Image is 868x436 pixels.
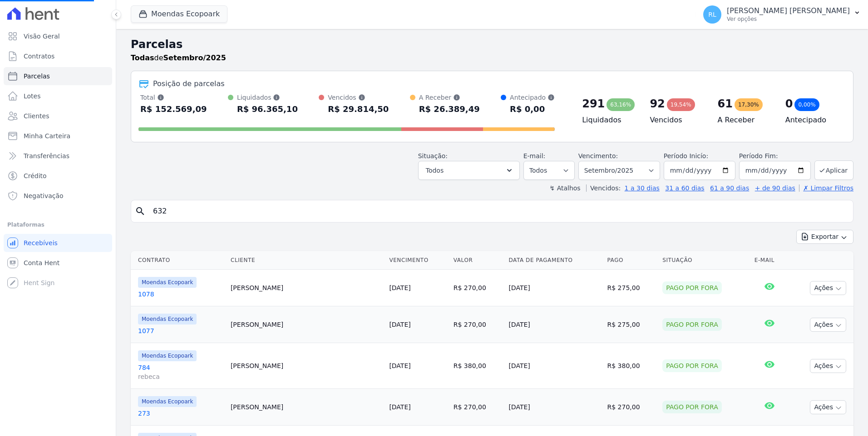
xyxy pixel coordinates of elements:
div: 0,00% [794,98,819,111]
td: R$ 380,00 [450,343,505,389]
h4: Antecipado [785,115,838,126]
th: Pago [604,251,659,270]
td: [DATE] [505,306,603,343]
a: Visão Geral [4,27,112,45]
div: 61 [718,97,733,111]
a: Lotes [4,87,112,105]
button: Ações [810,400,846,414]
button: Ações [810,318,846,332]
h4: Liquidados [582,115,635,126]
a: ✗ Limpar Filtros [799,184,853,192]
th: Situação [659,251,751,270]
td: R$ 270,00 [450,389,505,426]
div: Pago por fora [662,281,722,294]
div: R$ 152.569,09 [140,102,207,116]
td: [DATE] [505,343,603,389]
span: Lotes [24,92,41,101]
td: R$ 270,00 [450,270,505,306]
a: Clientes [4,107,112,125]
span: Moendas Ecopoark [138,350,197,361]
div: R$ 96.365,10 [237,102,298,116]
h4: Vencidos [650,115,703,126]
td: [PERSON_NAME] [227,270,385,306]
a: 273 [138,409,223,418]
div: Pago por fora [662,359,722,372]
td: R$ 270,00 [450,306,505,343]
a: 61 a 90 dias [710,184,749,192]
div: Pago por fora [662,318,722,331]
span: RL [708,11,716,18]
button: Aplicar [814,160,853,180]
div: R$ 26.389,49 [419,102,480,116]
a: Conta Hent [4,254,112,272]
td: R$ 275,00 [604,270,659,306]
p: [PERSON_NAME] [PERSON_NAME] [727,6,850,15]
td: R$ 270,00 [604,389,659,426]
div: Pago por fora [662,401,722,413]
div: Vencidos [328,93,389,102]
label: Vencimento: [578,152,618,160]
a: [DATE] [389,321,410,328]
a: + de 90 dias [755,184,795,192]
a: Transferências [4,147,112,165]
a: [DATE] [389,403,410,411]
td: [PERSON_NAME] [227,343,385,389]
a: [DATE] [389,284,410,291]
strong: Setembro/2025 [163,53,226,62]
div: 19,54% [667,98,695,111]
td: [DATE] [505,389,603,426]
label: Vencidos: [586,184,621,192]
a: 1078 [138,290,223,299]
span: Crédito [24,171,47,180]
span: Recebíveis [24,238,58,247]
td: R$ 275,00 [604,306,659,343]
a: Minha Carteira [4,127,112,145]
button: Ações [810,359,846,373]
td: R$ 380,00 [604,343,659,389]
a: Crédito [4,167,112,185]
p: de [131,53,226,63]
div: R$ 0,00 [510,102,555,116]
div: Total [140,93,207,102]
strong: Todas [131,53,154,62]
td: [PERSON_NAME] [227,306,385,343]
div: 0 [785,97,793,111]
button: RL [PERSON_NAME] [PERSON_NAME] Ver opções [696,2,868,27]
span: Moendas Ecopoark [138,396,197,407]
span: rebeca [138,372,223,381]
label: Período Fim: [739,151,811,161]
div: Posição de parcelas [153,78,225,89]
span: Negativação [24,191,64,200]
div: Plataformas [7,219,108,230]
div: 17,30% [735,98,763,111]
h4: A Receber [718,115,771,126]
span: Visão Geral [24,32,60,41]
button: Exportar [796,230,853,244]
div: 92 [650,97,665,111]
th: Data de Pagamento [505,251,603,270]
span: Conta Hent [24,258,59,267]
span: Transferências [24,151,69,160]
span: Parcelas [24,72,50,81]
input: Buscar por nome do lote ou do cliente [148,202,849,220]
span: Moendas Ecopoark [138,277,197,288]
div: Antecipado [510,93,555,102]
span: Todos [426,165,444,176]
a: 784rebeca [138,363,223,381]
div: Liquidados [237,93,298,102]
th: Valor [450,251,505,270]
a: 31 a 60 dias [665,184,704,192]
div: 63,16% [607,98,635,111]
a: Negativação [4,187,112,205]
label: Situação: [418,152,448,160]
th: Contrato [131,251,227,270]
td: [PERSON_NAME] [227,389,385,426]
a: 1077 [138,326,223,335]
span: Minha Carteira [24,131,70,140]
a: 1 a 30 dias [625,184,660,192]
th: E-mail [751,251,789,270]
span: Contratos [24,52,54,61]
label: ↯ Atalhos [549,184,580,192]
a: Recebíveis [4,234,112,252]
a: [DATE] [389,362,410,369]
